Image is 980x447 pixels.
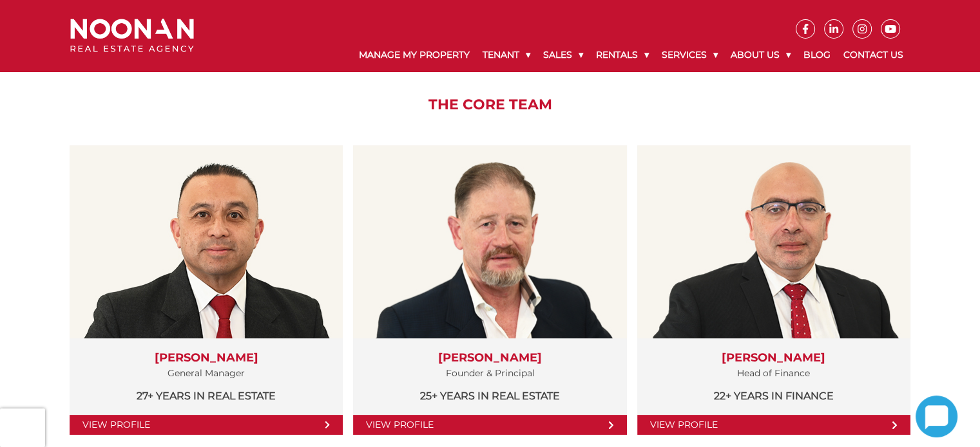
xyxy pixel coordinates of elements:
[655,39,724,71] a: Services
[724,39,797,71] a: About Us
[837,39,910,71] a: Contact Us
[82,388,330,404] p: 27+ years in Real Estate
[70,415,343,435] a: View Profile
[537,39,590,71] a: Sales
[590,39,655,71] a: Rentals
[650,351,898,365] h3: [PERSON_NAME]
[476,39,537,71] a: Tenant
[352,39,476,71] a: Manage My Property
[82,351,330,365] h3: [PERSON_NAME]
[650,388,898,404] p: 22+ years in Finance
[70,19,194,53] img: Noonan Real Estate Agency
[61,96,919,113] h2: The Core Team
[366,365,613,381] p: Founder & Principal
[82,365,330,381] p: General Manager
[353,415,626,435] a: View Profile
[366,388,613,404] p: 25+ years in Real Estate
[366,351,613,365] h3: [PERSON_NAME]
[650,365,898,381] p: Head of Finance
[797,39,837,71] a: Blog
[637,415,910,435] a: View Profile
